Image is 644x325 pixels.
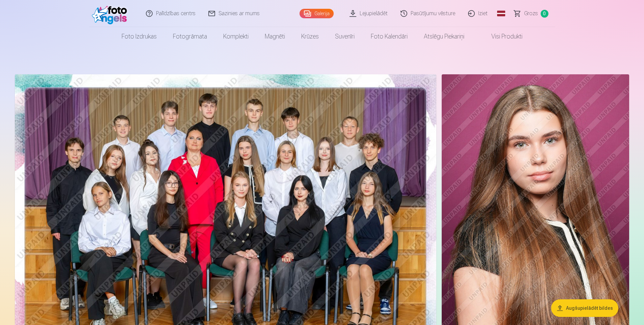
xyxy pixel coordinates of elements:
img: /fa1 [92,3,131,24]
a: Foto kalendāri [363,27,416,46]
a: Fotogrāmata [165,27,215,46]
a: Komplekti [215,27,257,46]
a: Krūzes [293,27,327,46]
span: 0 [541,10,548,18]
a: Galerija [300,9,334,18]
button: Augšupielādēt bildes [551,299,618,317]
a: Magnēti [257,27,293,46]
a: Foto izdrukas [113,27,165,46]
a: Atslēgu piekariņi [416,27,472,46]
span: Grozs [524,9,538,18]
a: Suvenīri [327,27,363,46]
a: Visi produkti [472,27,531,46]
